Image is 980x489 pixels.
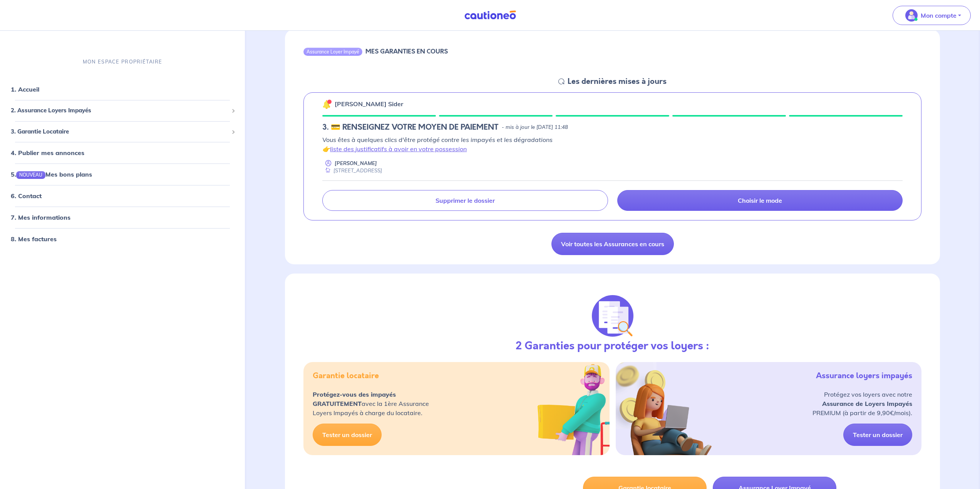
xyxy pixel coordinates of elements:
[11,170,92,178] a: 5.NOUVEAUMes bons plans
[893,6,971,25] button: illu_account_valid_menu.svgMon compte
[11,106,228,115] span: 2. Assurance Loyers Impayés
[905,9,918,22] img: illu_account_valid_menu.svg
[322,190,608,211] a: Supprimer le dossier
[330,145,467,153] a: liste des justificatifs à avoir en votre possession
[322,167,382,174] div: [STREET_ADDRESS]
[3,124,242,139] div: 3. Garantie Locataire
[3,145,242,160] div: 4. Publier mes annonces
[592,295,633,337] img: justif-loupe
[551,233,674,255] a: Voir toutes les Assurances en cours
[303,48,362,55] div: Assurance Loyer Impayé
[322,100,332,109] img: 🔔
[11,235,57,243] a: 8. Mes factures
[617,190,903,211] a: Choisir le mode
[11,127,228,136] span: 3. Garantie Locataire
[365,48,448,55] h6: MES GARANTIES EN COURS
[816,371,912,381] h5: Assurance loyers impayés
[11,149,84,157] a: 4. Publier mes annonces
[11,214,70,221] a: 7. Mes informations
[11,192,42,200] a: 6. Contact
[3,103,242,118] div: 2. Assurance Loyers Impayés
[843,424,912,446] a: Tester un dossier
[11,85,39,93] a: 1. Accueil
[322,123,499,132] h5: 3. 💳 RENSEIGNEZ VOTRE MOYEN DE PAIEMENT
[313,424,382,446] a: Tester un dossier
[516,340,709,353] h3: 2 Garanties pour protéger vos loyers :
[812,390,912,417] p: Protégez vos loyers avec notre PREMIUM (à partir de 9,90€/mois).
[322,135,903,154] p: Vous êtes à quelques clics d'être protégé contre les impayés et les dégradations 👉
[3,82,242,97] div: 1. Accueil
[461,10,519,20] img: Cautioneo
[83,58,162,65] p: MON ESPACE PROPRIÉTAIRE
[313,391,396,407] strong: Protégez-vous des impayés GRATUITEMENT
[335,99,403,108] p: [PERSON_NAME] Sider
[502,124,568,131] p: - mis à jour le [DATE] 11:48
[3,231,242,247] div: 8. Mes factures
[3,167,242,182] div: 5.NOUVEAUMes bons plans
[568,77,667,86] h5: Les dernières mises à jours
[322,123,903,132] div: state: CHOOSE-BILLING, Context: MORE-THAN-6-MONTHS,NO-CERTIFICATE,ALONE,LESSOR-DOCUMENTS
[3,188,242,204] div: 6. Contact
[738,197,782,204] p: Choisir le mode
[335,160,377,167] p: [PERSON_NAME]
[921,11,957,20] p: Mon compte
[822,400,912,407] strong: Assurance de Loyers Impayés
[436,197,495,204] p: Supprimer le dossier
[313,371,379,381] h5: Garantie locataire
[3,210,242,225] div: 7. Mes informations
[313,390,429,417] p: avec la 1ère Assurance Loyers Impayés à charge du locataire.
